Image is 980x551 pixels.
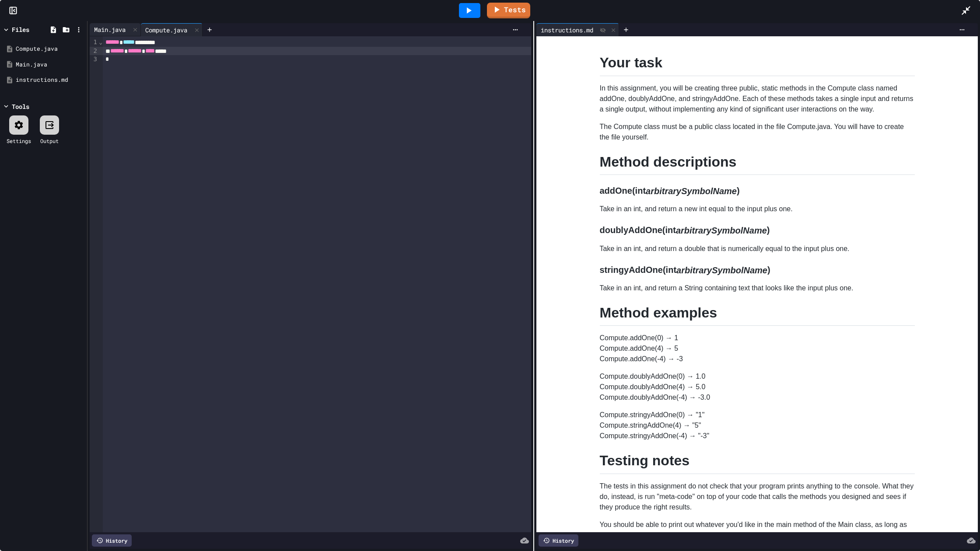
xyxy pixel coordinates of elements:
[600,122,915,143] p: The Compute class must be a public class located in the file Compute.java. You will have to creat...
[600,153,915,175] h1: Method descriptions
[600,283,915,293] p: Take in an int, and return a String containing text that looks like the input plus one.
[600,225,915,236] h3: doublyAddOne(int )
[600,54,915,76] h1: Your task
[600,304,915,326] h1: Method examples
[676,265,767,275] em: arbitrarySymbolName
[600,185,915,197] h3: addOne(int )
[600,333,915,364] p: Compute.addOne(0) → 1 Compute.addOne(4) → 5 Compute.addOne(-4) → -3
[600,244,915,254] p: Take in an int, and return a double that is numerically equal to the input plus one.
[676,226,767,236] em: arbitrarySymbolName
[600,265,915,276] h3: stringyAddOne(int )
[600,83,915,115] p: In this assignment, you will be creating three public, static methods in the Compute class named ...
[600,481,915,513] p: The tests in this assignment do not check that your program prints anything to the console. What ...
[600,204,915,214] p: Take in an int, and return a new int equal to the input plus one.
[646,186,737,196] em: arbitrarySymbolName
[600,371,915,403] p: Compute.doublyAddOne(0) → 1.0 Compute.doublyAddOne(4) → 5.0 Compute.doublyAddOne(-4) → -3.0
[600,520,915,551] p: You should be able to print out whatever you'd like in the main method of the Main class, as long...
[600,452,915,474] h1: Testing notes
[600,410,915,441] p: Compute.stringyAddOne(0) → "1" Compute.stringAddOne(4) → "5" Compute.stringyAddOne(-4) → "-3"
